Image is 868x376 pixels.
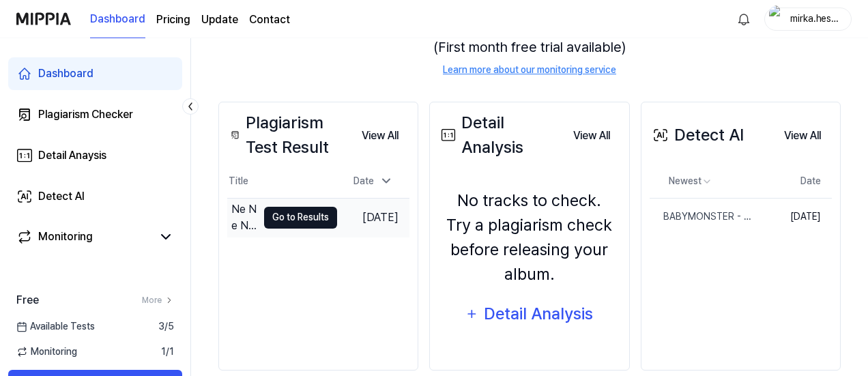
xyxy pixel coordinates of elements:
div: Monitoring [38,229,93,245]
div: BABYMONSTER - ‘FOREVER’ M⧸V [650,209,753,224]
span: Monitoring [16,345,77,359]
div: Plagiarism Checker [38,106,133,123]
img: profile [769,5,785,33]
div: Plagiarism Test Result [227,111,351,160]
a: Learn more about our monitoring service [443,63,616,77]
a: More [142,294,174,306]
div: Detect AI [650,123,744,147]
a: Plagiarism Checker [8,98,182,131]
td: [DATE] [337,198,409,237]
a: Contact [249,12,290,28]
span: 1 / 1 [161,345,174,359]
button: View All [562,122,621,149]
img: 알림 [736,11,752,27]
a: Dashboard [8,57,182,90]
td: [DATE] [753,198,832,235]
div: Detail Analysis [438,111,562,160]
div: No tracks to check. Try a plagiarism check before releasing your album. [438,188,620,287]
a: Monitoring [16,229,152,245]
button: Detail Analysis [457,298,603,330]
div: Dashboard [38,66,93,82]
span: Available Tests [16,319,95,334]
a: Update [201,12,238,28]
div: mirka.hesova [790,11,843,26]
span: Free [16,292,39,308]
div: Date [348,170,399,192]
div: Ne Ne Ne - Adelka demo [231,201,257,234]
a: BABYMONSTER - ‘FOREVER’ M⧸V [650,199,753,235]
span: 3 / 5 [158,319,174,334]
button: Go to Results [264,207,337,229]
div: Detail Analysis [483,301,594,327]
a: Dashboard [90,1,145,38]
button: profilemirka.hesova [764,8,852,31]
div: Detail Anaysis [38,147,106,164]
div: Detect AI [38,188,85,205]
a: Detail Anaysis [8,139,182,172]
th: Title [227,165,337,198]
a: Pricing [156,12,190,28]
a: Detect AI [8,180,182,213]
button: View All [773,122,832,149]
th: Date [753,165,832,198]
button: View All [351,122,409,149]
